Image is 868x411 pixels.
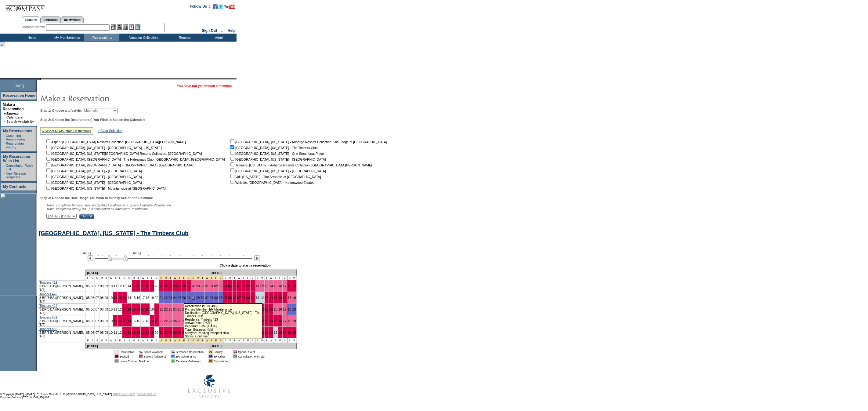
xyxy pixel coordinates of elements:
a: 14 [128,319,131,323]
td: W [109,276,113,280]
a: Become our fan on Facebook [213,6,218,10]
nobr: [GEOGRAPHIC_DATA], [US_STATE] - Mountainside at [GEOGRAPHIC_DATA] [45,187,166,190]
a: 19 [292,284,296,288]
a: 06 [233,284,237,288]
a: Search Availability [6,120,34,123]
td: Christmas [177,276,182,280]
a: 24 [173,284,177,288]
span: [DATE] [13,84,24,88]
img: Become our fan on Facebook [213,4,218,9]
a: 24 [173,331,177,334]
img: Next [254,255,260,261]
a: 15 [132,319,136,323]
a: 17 [141,331,145,334]
a: 07 [237,284,241,288]
a: 12 [118,319,122,323]
a: 20 [155,307,158,311]
a: 22 [164,307,168,311]
td: · [4,172,5,179]
img: blank.gif [41,78,42,80]
nobr: Travel completed after [DATE] is considered an Advanced Reservation. [46,207,149,211]
a: 12 [118,307,122,311]
a: 17 [141,307,145,311]
a: Reservation Home [3,93,35,98]
td: [DATE] [86,270,209,276]
img: promoShadowLeftCorner.gif [39,78,41,80]
a: 19 [150,284,154,288]
td: Christmas [182,276,186,280]
a: 18 [146,307,149,311]
a: 09 [104,319,108,323]
a: 08 [242,284,245,288]
a: 10 [109,331,113,334]
a: 16 [278,319,282,323]
a: 23 [168,296,172,300]
td: · [4,134,5,141]
a: 14 [128,296,131,300]
a: 19 [292,296,296,300]
nobr: [GEOGRAPHIC_DATA], [US_STATE] - The Timbers Club [229,146,318,150]
a: 17 [141,296,145,300]
img: Subscribe to our YouTube Channel [224,5,235,9]
a: 06 [91,284,94,288]
a: 14 [269,296,273,300]
img: Reservations [129,24,134,30]
a: 25 [178,284,181,288]
a: 07 [96,331,99,334]
a: 07 [96,284,99,288]
a: 24 [173,307,177,311]
a: 18 [146,296,149,300]
span: [DATE] [131,251,141,255]
nobr: Aspen, [GEOGRAPHIC_DATA] Resorts Collection: [GEOGRAPHIC_DATA][PERSON_NAME] [45,140,186,144]
a: 16 [136,319,140,323]
a: Residences [40,16,61,23]
td: Reports [166,34,201,41]
a: Reservation History [6,142,24,149]
td: T [145,276,150,280]
a: 01 [210,284,213,288]
div: Member Name: [23,24,46,30]
a: Timbers 422 [39,281,57,284]
img: pgTtlMakeReservation.gif [40,92,162,104]
a: 18 [146,284,149,288]
a: 15 [132,331,136,334]
a: 02 [214,284,218,288]
img: Previous [88,255,93,261]
a: 28 [192,296,195,300]
a: 11 [114,307,117,311]
a: 14 [128,284,131,288]
a: 25 [178,307,181,311]
a: 07 [237,296,241,300]
a: 15 [274,307,277,311]
a: 17 [283,331,287,334]
a: 18 [288,296,291,300]
a: 06 [91,319,94,323]
a: 06 [91,307,94,311]
a: Follow us on Twitter [219,6,223,10]
a: » Select All Mountain Destinations [42,129,91,133]
a: 14 [128,331,131,334]
a: My Reservation Wish List [3,155,30,163]
a: 11 [114,331,117,334]
a: 27 [187,284,190,288]
a: Subscribe to our YouTube Channel [224,6,235,10]
a: 09 [246,284,250,288]
a: My Reservations [3,129,32,133]
a: 12 [260,307,264,311]
a: 16 [136,307,140,311]
a: 15 [274,296,277,300]
td: T [113,276,118,280]
a: 30 [201,284,204,288]
a: 22 [164,331,168,334]
a: 10 [109,319,113,323]
td: [DATE] [209,270,296,276]
a: 15 [132,296,136,300]
a: 23 [168,319,172,323]
td: Admin [201,34,237,41]
a: 09 [104,307,108,311]
a: 29 [196,284,200,288]
a: 03 [219,296,222,300]
td: W [141,276,145,280]
a: 10 [251,296,255,300]
nobr: [GEOGRAPHIC_DATA], [US_STATE] - [GEOGRAPHIC_DATA] [45,169,142,173]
